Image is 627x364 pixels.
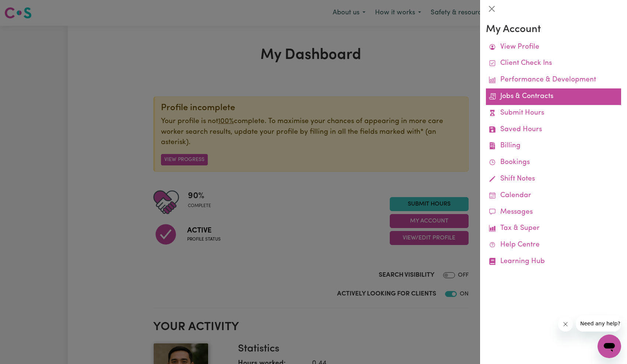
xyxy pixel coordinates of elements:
button: Close [486,3,498,15]
a: View Profile [486,39,621,56]
iframe: Message from company [576,315,621,332]
a: Billing [486,138,621,154]
a: Help Centre [486,237,621,253]
a: Submit Hours [486,105,621,122]
h3: My Account [486,24,621,36]
a: Calendar [486,188,621,204]
a: Messages [486,204,621,221]
a: Client Check Ins [486,55,621,72]
a: Bookings [486,154,621,171]
iframe: Close message [558,317,573,332]
a: Saved Hours [486,122,621,138]
a: Jobs & Contracts [486,88,621,105]
a: Performance & Development [486,72,621,88]
a: Learning Hub [486,253,621,270]
a: Shift Notes [486,171,621,188]
iframe: Button to launch messaging window [598,335,621,358]
a: Tax & Super [486,220,621,237]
